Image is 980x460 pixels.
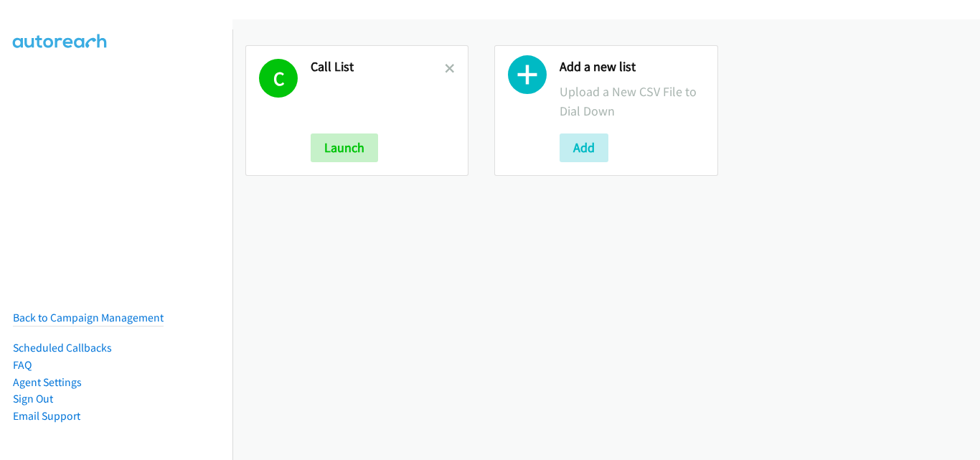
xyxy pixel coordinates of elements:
p: Upload a New CSV File to Dial Down [560,82,704,121]
a: Sign Out [13,392,53,405]
h1: C [259,59,298,98]
h2: Add a new list [560,59,704,75]
a: Scheduled Callbacks [13,341,112,355]
a: Back to Campaign Management [13,311,164,324]
button: Add [560,133,608,162]
a: Email Support [13,409,80,423]
a: FAQ [13,358,32,372]
h2: Call List [311,59,445,75]
a: Agent Settings [13,375,82,389]
button: Launch [311,133,378,162]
